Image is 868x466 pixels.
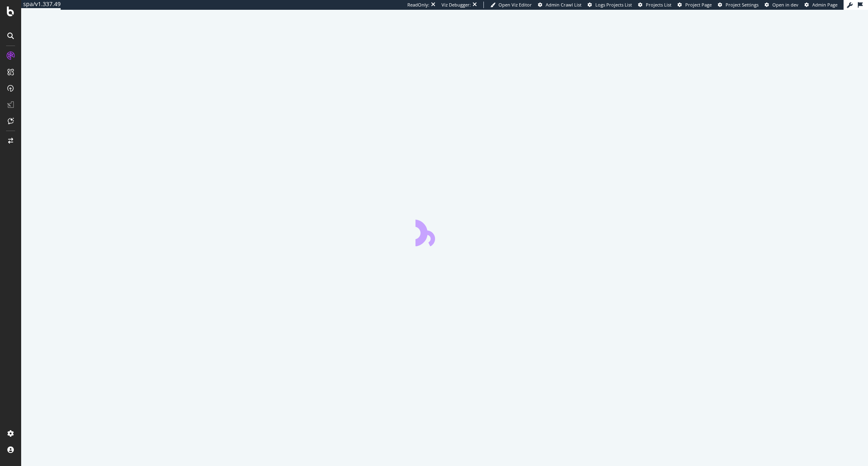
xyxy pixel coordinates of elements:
[812,2,837,8] span: Admin Page
[765,2,798,8] a: Open in dev
[646,2,671,8] span: Projects List
[588,2,632,8] a: Logs Projects List
[685,2,712,8] span: Project Page
[415,217,474,246] div: animation
[772,2,798,8] span: Open in dev
[442,2,471,8] div: Viz Debugger:
[407,2,429,8] div: ReadOnly:
[546,2,582,8] span: Admin Crawl List
[498,2,532,8] span: Open Viz Editor
[718,2,759,8] a: Project Settings
[490,2,532,8] a: Open Viz Editor
[726,2,759,8] span: Project Settings
[678,2,712,8] a: Project Page
[638,2,671,8] a: Projects List
[805,2,837,8] a: Admin Page
[595,2,632,8] span: Logs Projects List
[538,2,582,8] a: Admin Crawl List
